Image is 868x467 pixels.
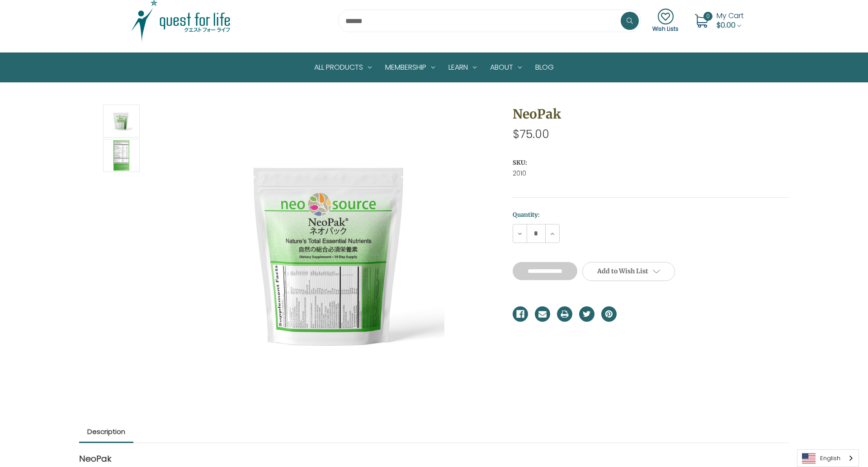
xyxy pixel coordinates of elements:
[717,10,744,30] a: Cart with 0 items
[79,453,111,465] strong: NeoPak
[513,210,789,219] label: Quantity:
[483,53,528,82] a: About
[513,126,549,142] span: $75.00
[110,140,132,171] img: ビタミンＡ、ビタミンＣ、ビタミンＤ、ビタミンＥ、チアミン、リボフラビン、ナイアシン、ビタミンＢ６、葉酸、ビタミンＢ12、ビオチン、パントテン酸、カルシウム、ヨウ素、マグネシウム、亜鉛、セレニウム...
[513,105,789,124] h1: NeoPak
[442,53,483,82] a: Learn
[557,306,572,322] a: Print
[218,141,444,367] img: NeoPak
[597,267,648,275] span: Add to Wish List
[582,262,675,281] a: Add to Wish List
[528,53,561,82] a: Blog
[513,158,787,167] dt: SKU:
[110,106,132,136] img: NeoPak
[703,12,712,21] span: 0
[307,53,378,82] a: All Products
[79,422,133,442] a: Description
[717,20,736,30] span: $0.00
[717,10,744,21] span: My Cart
[378,53,442,82] a: Membership
[513,169,789,178] dd: 2010
[652,9,679,33] a: Wish Lists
